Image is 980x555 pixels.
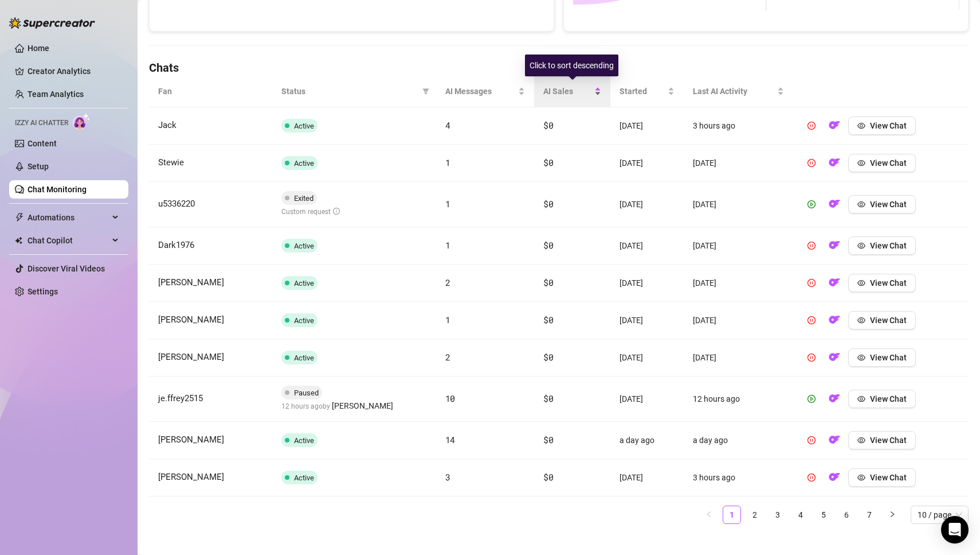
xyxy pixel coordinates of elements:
img: OF [829,351,840,363]
button: View Chat [848,431,916,449]
button: right [883,506,901,524]
span: pause-circle [807,242,816,250]
span: $0 [543,393,553,404]
span: Started [620,85,665,98]
span: $0 [543,277,553,288]
span: Active [294,436,314,445]
td: [DATE] [684,265,793,302]
span: View Chat [870,121,907,130]
button: View Chat [848,274,916,292]
li: 5 [814,506,833,524]
span: [PERSON_NAME] [158,352,224,362]
a: OF [825,438,844,447]
span: Status [281,85,418,98]
th: Started [610,76,684,107]
li: Previous Page [700,506,718,524]
span: eye [857,279,865,287]
span: $0 [543,314,553,325]
button: OF [825,468,844,487]
span: [PERSON_NAME] [158,472,224,482]
span: eye [857,474,865,482]
span: $0 [543,119,553,131]
span: Active [294,159,314,168]
span: eye [857,316,865,324]
span: Custom request [281,208,340,216]
button: left [700,506,718,524]
button: OF [825,117,844,135]
td: 3 hours ago [684,459,793,496]
span: eye [857,436,865,444]
span: filter [422,88,429,95]
img: Chat Copilot [15,236,22,244]
a: 4 [792,506,809,523]
div: Page Size [911,506,969,524]
span: left [705,511,712,518]
img: OF [829,434,840,445]
button: View Chat [848,468,916,487]
img: OF [829,239,840,251]
span: $0 [543,198,553,209]
span: View Chat [870,353,907,362]
span: 3 [445,471,450,483]
button: View Chat [848,236,916,255]
span: Stewie [158,157,184,168]
span: pause-circle [807,159,816,167]
span: eye [857,159,865,167]
span: Active [294,122,314,130]
button: View Chat [848,348,916,367]
td: [DATE] [684,302,793,339]
a: 5 [815,506,832,523]
span: AI Sales [543,85,592,98]
td: [DATE] [610,182,684,227]
button: View Chat [848,195,916,214]
li: 3 [769,506,787,524]
span: pause-circle [807,316,816,324]
td: [DATE] [610,459,684,496]
span: Last AI Activity [693,85,774,98]
span: Paused [294,389,319,397]
td: a day ago [684,422,793,459]
button: OF [825,274,844,292]
span: play-circle [807,200,816,208]
span: thunderbolt [15,213,24,222]
span: Active [294,242,314,250]
button: View Chat [848,311,916,329]
a: OF [825,281,844,290]
span: View Chat [870,200,907,209]
span: Active [294,279,314,288]
li: 4 [791,506,810,524]
span: View Chat [870,158,907,168]
a: 3 [769,506,786,523]
a: Team Analytics [28,90,84,99]
span: je.ffrey2515 [158,393,203,403]
span: 2 [445,277,450,288]
span: pause-circle [807,279,816,287]
span: right [889,511,896,518]
span: 10 [445,393,455,404]
button: OF [825,236,844,255]
span: View Chat [870,241,907,250]
td: [DATE] [610,302,684,339]
span: View Chat [870,473,907,482]
span: 1 [445,239,450,251]
a: OF [825,475,844,484]
button: OF [825,195,844,214]
span: eye [857,395,865,403]
a: Setup [28,162,49,171]
li: Next Page [883,506,901,524]
span: 1 [445,198,450,209]
span: 2 [445,351,450,363]
span: Active [294,316,314,325]
a: OF [825,243,844,253]
span: 4 [445,119,450,131]
img: OF [829,198,840,209]
span: 10 / page [918,506,962,523]
div: Click to sort descending [525,55,618,76]
a: OF [825,397,844,406]
span: View Chat [870,316,907,325]
img: logo-BBDzfeDw.svg [9,17,95,29]
a: OF [825,123,844,133]
li: 7 [860,506,879,524]
span: $0 [543,471,553,483]
a: 1 [723,506,740,523]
